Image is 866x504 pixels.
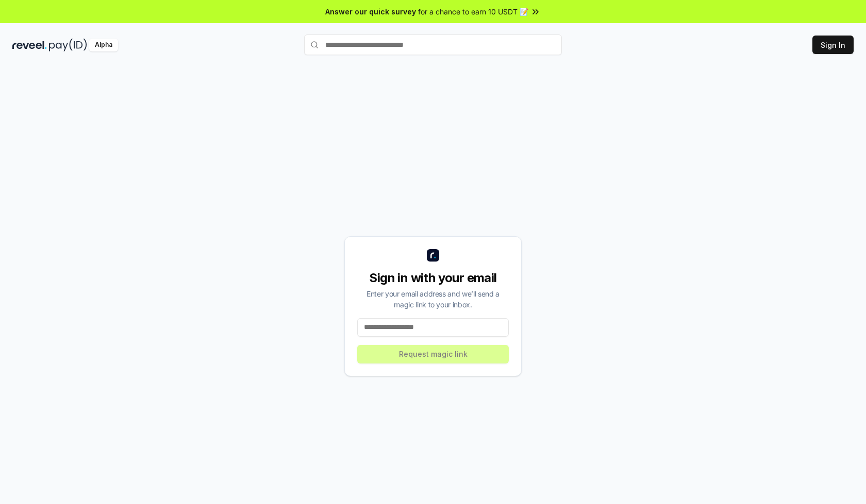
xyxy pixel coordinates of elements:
[357,270,509,286] div: Sign in with your email
[12,39,47,51] img: reveel_dark
[357,288,509,310] div: Enter your email address and we’ll send a magic link to your inbox.
[325,6,416,17] span: Answer our quick survey
[418,6,528,17] span: for a chance to earn 10 USDT 📝
[427,249,439,262] img: logo_small
[89,39,118,51] div: Alpha
[49,39,87,51] img: pay_id
[812,36,854,54] button: Sign In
